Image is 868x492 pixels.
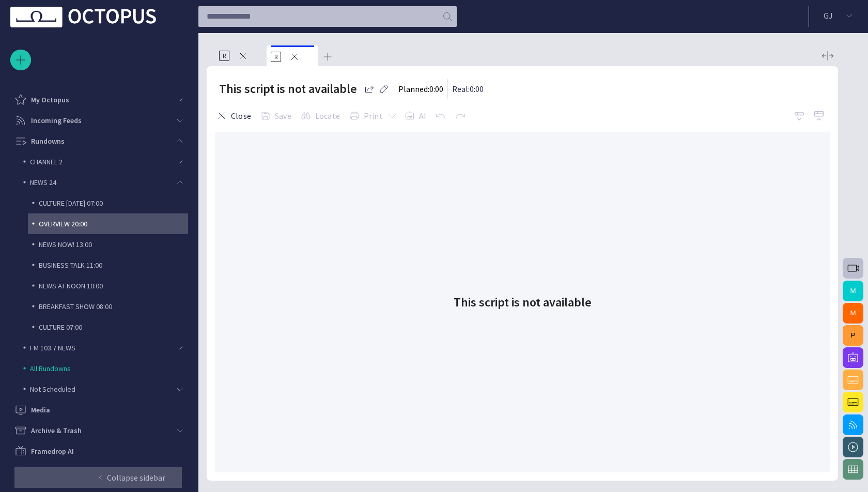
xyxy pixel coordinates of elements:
[398,83,443,95] p: Planned: 0:00
[31,446,74,456] p: Framedrop AI
[39,322,188,332] p: CULTURE 07:00
[30,363,188,374] p: All Rundowns
[105,471,172,484] p: Collapse sidebar
[14,467,182,488] button: Collapse sidebar
[454,295,592,310] h2: This script is not available
[39,260,188,270] p: BUSINESS TALK 11:00
[843,281,863,301] button: M
[30,343,178,353] p: FM 103.7 NEWS
[31,425,82,436] p: Archive & Trash
[31,467,52,477] p: Admin
[28,193,188,213] div: CULTURE [DATE] 07:00
[219,81,357,97] h2: This script is not available
[843,325,863,346] button: P
[215,106,255,125] button: Close
[28,296,188,317] div: BREAKFAST SHOW 08:00
[28,234,188,255] div: NEWS NOW! 13:00
[39,281,188,291] p: NEWS AT NOON 10:00
[10,89,188,467] ul: main menu
[28,255,188,275] div: BUSINESS TALK 11:00
[31,115,82,126] p: Incoming Feeds
[31,95,69,105] p: My Octopus
[267,45,318,66] div: R
[10,7,156,27] img: Octopus News Room
[39,239,188,250] p: NEWS NOW! 13:00
[28,275,188,296] div: NEWS AT NOON 10:00
[452,83,484,95] p: Real: 0:00
[30,157,178,167] p: CHANNEL 2
[815,6,862,25] button: GJ
[28,213,188,234] div: OVERVIEW 20:00
[215,45,267,66] div: R
[30,177,178,188] p: NEWS 24
[31,405,50,415] p: Media
[30,384,178,394] p: Not Scheduled
[39,219,188,229] p: OVERVIEW 20:00
[271,52,281,62] p: R
[219,51,229,61] p: R
[39,198,188,208] p: CULTURE [DATE] 07:00
[824,9,833,22] p: G J
[28,317,188,337] div: CULTURE 07:00
[39,301,188,312] p: BREAKFAST SHOW 08:00
[843,303,863,324] button: M
[31,136,65,146] p: Rundowns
